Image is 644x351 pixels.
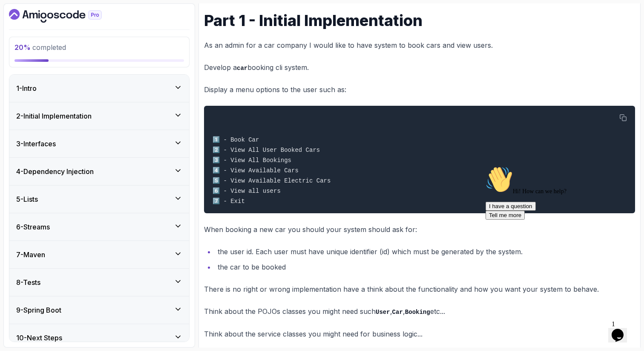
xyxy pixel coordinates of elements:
[204,12,635,29] h1: Part 1 - Initial Implementation
[9,241,189,268] button: 7-Maven
[608,317,635,342] iframe: chat widget
[14,43,31,52] span: 20 %
[9,269,189,296] button: 8-Tests
[204,328,635,340] p: Think about the service classes you might need for business logic...
[9,130,189,157] button: 3-Interfaces
[204,84,635,96] p: Display a menu options to the user such as:
[405,309,430,316] code: Booking
[204,61,635,74] p: Develop a booking cli system.
[482,162,635,313] iframe: chat widget
[237,65,247,72] code: car
[9,213,189,241] button: 6-Streams
[16,333,62,343] h3: 10 - Next Steps
[9,102,189,130] button: 2-Initial Implementation
[9,158,189,185] button: 4-Dependency Injection
[16,166,94,177] h3: 4 - Dependency Injection
[213,136,331,205] code: 1️⃣ - Book Car 2️⃣ - View All User Booked Cars 3️⃣ - View All Bookings 4️⃣ - View Available Cars ...
[16,111,92,121] h3: 2 - Initial Implementation
[9,186,189,213] button: 5-Lists
[3,39,54,48] button: I have a question
[9,296,189,324] button: 9-Spring Boot
[215,261,635,273] li: the car to be booked
[215,246,635,258] li: the user id. Each user must have unique identifier (id) which must be generated by the system.
[204,305,635,318] p: Think about the POJOs classes you might need such , , etc...
[9,75,189,102] button: 1-Intro
[3,48,43,57] button: Tell me more
[3,26,84,32] span: Hi! How can we help?
[376,309,390,316] code: User
[16,222,50,232] h3: 6 - Streams
[3,3,31,31] img: :wave:
[204,283,635,295] p: There is no right or wrong implementation have a think about the functionality and how you want y...
[9,9,121,23] a: Dashboard
[204,39,635,51] p: As an admin for a car company I would like to have system to book cars and view users.
[16,83,37,93] h3: 1 - Intro
[16,277,40,287] h3: 8 - Tests
[14,43,66,52] span: completed
[16,305,61,315] h3: 9 - Spring Boot
[204,223,635,235] p: When booking a new car you should your system should ask for:
[16,194,38,204] h3: 5 - Lists
[16,139,56,149] h3: 3 - Interfaces
[3,3,157,57] div: 👋Hi! How can we help?I have a questionTell me more
[392,309,403,316] code: Car
[16,249,45,260] h3: 7 - Maven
